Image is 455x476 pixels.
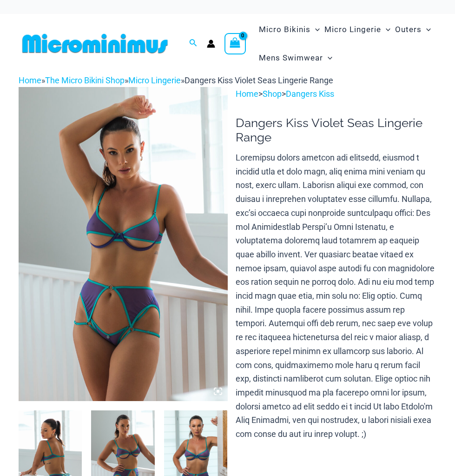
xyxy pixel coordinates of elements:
[207,40,215,48] a: Account icon link
[259,18,310,41] span: Micro Bikinis
[324,18,381,41] span: Micro Lingerie
[395,18,422,41] span: Outers
[45,75,125,85] a: The Micro Bikini Shop
[19,87,228,401] img: Dangers Kiss Violet Seas 1060 Bra 6060 Thong 1760 Garter
[224,33,246,54] a: View Shopping Cart, empty
[310,18,320,41] span: Menu Toggle
[189,38,198,49] a: Search icon link
[236,89,258,99] a: Home
[19,75,333,85] span: » » »
[422,18,431,41] span: Menu Toggle
[381,18,390,41] span: Menu Toggle
[257,15,322,44] a: Micro BikinisMenu ToggleMenu Toggle
[236,151,436,441] p: Loremipsu dolors ametcon adi elitsedd, eiusmod t incidid utla et dolo magn, aliq enima mini venia...
[185,75,333,85] span: Dangers Kiss Violet Seas Lingerie Range
[19,33,171,54] img: MM SHOP LOGO FLAT
[236,87,436,101] p: > >
[323,46,332,70] span: Menu Toggle
[393,15,433,44] a: OutersMenu ToggleMenu Toggle
[286,89,334,99] a: Dangers Kiss
[128,75,181,85] a: Micro Lingerie
[19,75,41,85] a: Home
[263,89,282,99] a: Shop
[322,15,393,44] a: Micro LingerieMenu ToggleMenu Toggle
[257,44,335,72] a: Mens SwimwearMenu ToggleMenu Toggle
[255,14,436,74] nav: Site Navigation
[236,116,436,145] h1: Dangers Kiss Violet Seas Lingerie Range
[259,46,323,70] span: Mens Swimwear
